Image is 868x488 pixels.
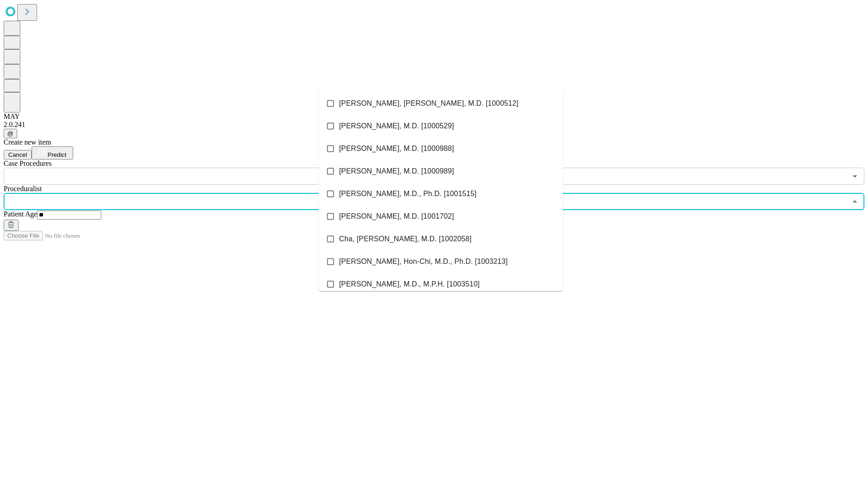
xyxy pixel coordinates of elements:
[849,195,861,208] button: Close
[339,234,472,244] span: Cha, [PERSON_NAME], M.D. [1002058]
[8,151,27,158] span: Cancel
[47,151,66,158] span: Predict
[7,130,14,137] span: @
[4,150,32,160] button: Cancel
[4,160,52,167] span: Scheduled Procedure
[339,188,476,199] span: [PERSON_NAME], M.D., Ph.D. [1001515]
[4,138,51,146] span: Create new item
[4,210,37,218] span: Patient Age
[339,211,454,222] span: [PERSON_NAME], M.D. [1001702]
[32,146,73,160] button: Predict
[339,256,508,267] span: [PERSON_NAME], Hon-Chi, M.D., Ph.D. [1003213]
[339,166,454,177] span: [PERSON_NAME], M.D. [1000989]
[4,113,864,121] div: MAY
[4,185,42,192] span: Proceduralist
[4,121,864,129] div: 2.0.241
[339,121,454,131] span: [PERSON_NAME], M.D. [1000529]
[339,98,519,109] span: [PERSON_NAME], [PERSON_NAME], M.D. [1000512]
[849,170,861,183] button: Open
[339,143,454,154] span: [PERSON_NAME], M.D. [1000988]
[4,129,17,138] button: @
[339,279,480,290] span: [PERSON_NAME], M.D., M.P.H. [1003510]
